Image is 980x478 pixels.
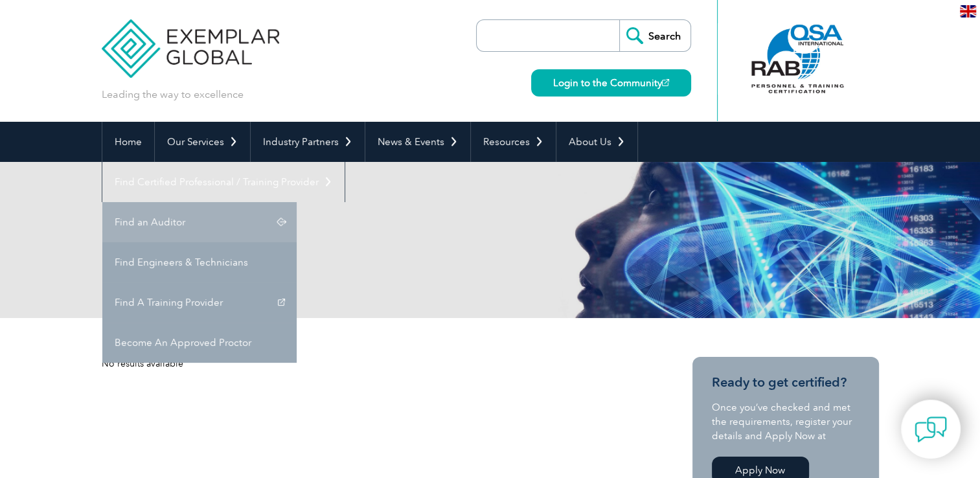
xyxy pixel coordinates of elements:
[102,162,345,202] a: Find Certified Professional / Training Provider
[960,5,976,17] img: en
[102,282,297,323] a: Find A Training Provider
[102,202,297,242] a: Find an Auditor
[102,214,599,239] h1: Search
[251,122,365,162] a: Industry Partners
[915,413,947,446] img: contact-chat.png
[712,374,860,391] h3: Ready to get certified?
[102,252,490,266] p: Results for: [PERSON_NAME]
[556,122,637,162] a: About Us
[102,122,154,162] a: Home
[662,79,669,86] img: open_square.png
[102,87,244,102] p: Leading the way to excellence
[102,357,646,370] div: No results available
[365,122,470,162] a: News & Events
[712,400,860,443] p: Once you’ve checked and met the requirements, register your details and Apply Now at
[155,122,250,162] a: Our Services
[619,20,690,51] input: Search
[531,69,691,97] a: Login to the Community
[102,242,297,282] a: Find Engineers & Technicians
[471,122,556,162] a: Resources
[102,323,297,363] a: Become An Approved Proctor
